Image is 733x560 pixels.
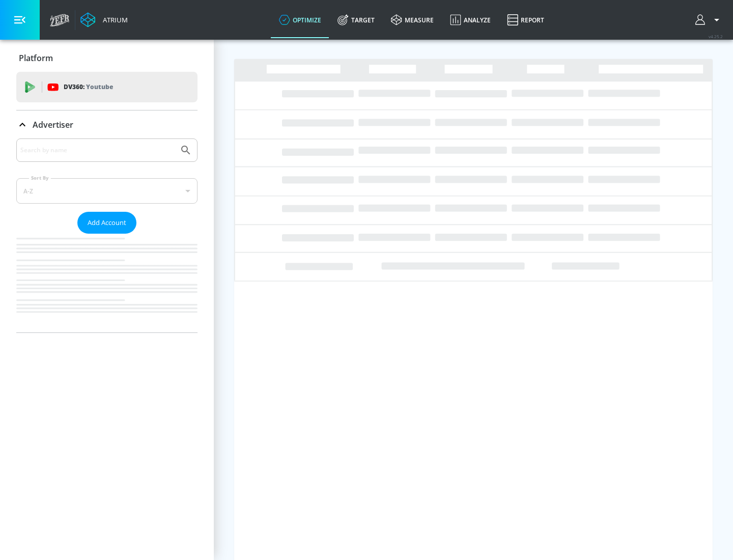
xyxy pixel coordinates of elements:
p: Advertiser [33,119,73,130]
p: Platform [19,52,53,64]
input: Search by name [20,144,175,157]
a: optimize [271,2,329,38]
nav: list of Advertiser [16,234,198,332]
a: Atrium [80,12,128,27]
div: A-Z [16,178,198,204]
a: Analyze [442,2,499,38]
a: Target [329,2,383,38]
div: Advertiser [16,138,198,332]
button: Add Account [77,212,136,234]
span: v 4.25.2 [709,34,723,39]
a: Report [499,2,552,38]
p: DV360: [64,81,113,93]
div: Advertiser [16,110,198,139]
a: measure [383,2,442,38]
div: DV360: Youtube [16,72,198,102]
span: Add Account [88,217,126,229]
label: Sort By [29,175,51,181]
p: Youtube [86,81,113,92]
div: Platform [16,44,198,72]
div: Atrium [99,15,128,24]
